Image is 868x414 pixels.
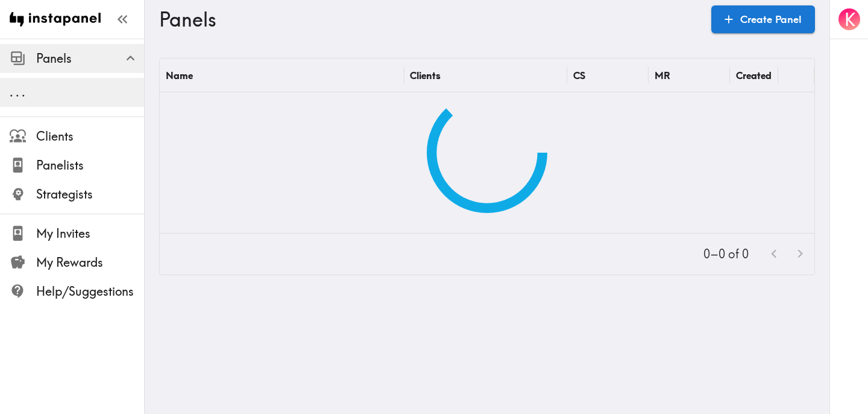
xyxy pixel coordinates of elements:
button: K [837,7,861,31]
div: MR [655,69,670,81]
span: Strategists [36,186,144,203]
div: Created [736,69,772,81]
a: Create Panel [711,5,815,33]
span: Help/Suggestions [36,283,144,300]
span: . [16,84,19,100]
h3: Panels [159,8,702,31]
span: . [10,84,13,100]
p: 0–0 of 0 [703,246,749,263]
span: My Invites [36,225,144,242]
span: . [22,84,25,100]
span: Panels [36,50,144,67]
span: Panelists [36,157,144,174]
div: Name [166,69,193,81]
span: K [844,9,855,30]
div: CS [573,69,585,81]
div: Clients [410,69,441,81]
span: My Rewards [36,254,144,271]
span: Clients [36,128,144,145]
